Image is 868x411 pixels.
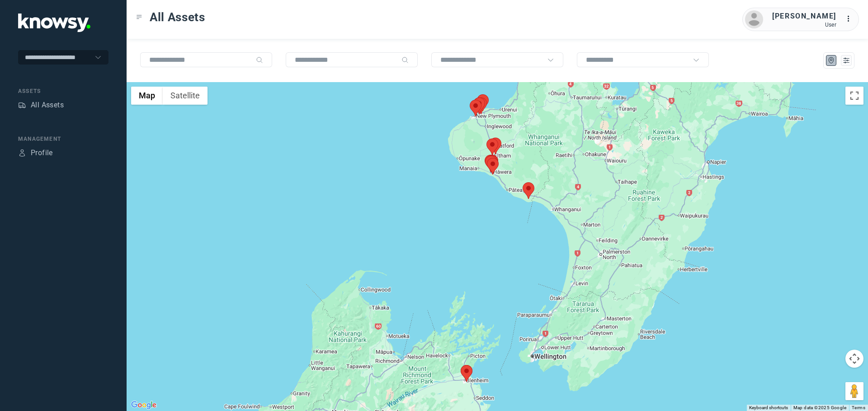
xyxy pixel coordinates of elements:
[136,14,142,20] div: Toggle Menu
[31,148,53,158] div: Profile
[129,399,159,411] a: Open this area in Google Maps (opens a new window)
[401,56,409,64] div: Search
[31,100,64,111] div: All Assets
[18,14,90,32] img: Application Logo
[129,399,159,411] img: Google
[845,87,863,105] button: Toggle fullscreen view
[827,56,835,65] div: Map
[852,405,865,410] a: Terms (opens in new tab)
[845,382,863,400] button: Drag Pegman onto the map to open Street View
[18,148,53,158] a: ProfileProfile
[845,14,856,24] div: :
[772,22,836,28] div: User
[745,10,763,28] img: avatar.png
[18,101,26,109] div: Assets
[18,100,64,111] a: AssetsAll Assets
[256,56,263,64] div: Search
[845,14,856,26] div: :
[749,405,788,411] button: Keyboard shortcuts
[842,56,850,65] div: List
[772,11,836,22] div: [PERSON_NAME]
[163,87,208,105] button: Show satellite imagery
[846,15,855,22] tspan: ...
[845,350,863,368] button: Map camera controls
[18,135,108,143] div: Management
[150,9,205,25] span: All Assets
[18,87,108,95] div: Assets
[131,87,163,105] button: Show street map
[18,149,26,157] div: Profile
[793,405,846,410] span: Map data ©2025 Google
